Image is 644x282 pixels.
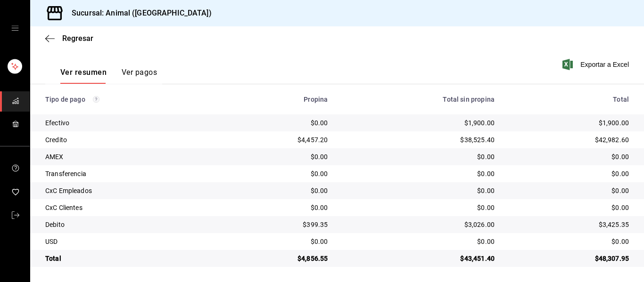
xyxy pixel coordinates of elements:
div: Total [45,254,215,263]
button: Ver pagos [122,68,157,84]
span: Regresar [62,34,93,43]
svg: Los pagos realizados con Pay y otras terminales son montos brutos. [93,96,99,103]
div: $0.00 [343,186,495,195]
button: Regresar [45,34,93,43]
div: $0.00 [510,152,629,161]
div: $42,982.60 [510,135,629,145]
div: navigation tabs [60,68,157,84]
div: Tipo de pago [45,96,215,103]
button: Exportar a Excel [564,59,629,70]
div: $399.35 [230,220,328,229]
div: $0.00 [510,186,629,195]
div: $0.00 [343,203,495,212]
div: $0.00 [510,169,629,178]
div: $0.00 [230,186,328,195]
div: $3,026.00 [343,220,495,229]
button: open drawer [11,24,19,32]
button: Ver resumen [60,68,107,84]
div: $38,525.40 [343,135,495,145]
div: Transferencia [45,169,215,178]
div: $4,457.20 [230,135,328,145]
div: $0.00 [230,152,328,161]
div: Total [510,96,629,103]
div: Debito [45,220,215,229]
div: Efectivo [45,118,215,128]
div: $0.00 [510,203,629,212]
div: $0.00 [510,237,629,246]
div: $43,451.40 [343,254,495,263]
div: $1,900.00 [343,118,495,128]
div: CxC Clientes [45,203,215,212]
div: $3,425.35 [510,220,629,229]
div: $0.00 [230,118,328,128]
div: Total sin propina [343,96,495,103]
div: $0.00 [230,203,328,212]
div: USD [45,237,215,246]
div: $1,900.00 [510,118,629,128]
div: $0.00 [343,152,495,161]
div: Credito [45,135,215,145]
div: AMEX [45,152,215,161]
div: Propina [230,96,328,103]
div: $4,856.55 [230,254,328,263]
div: CxC Empleados [45,186,215,195]
div: $0.00 [343,237,495,246]
div: $0.00 [230,237,328,246]
h3: Sucursal: Animal ([GEOGRAPHIC_DATA]) [64,8,212,19]
div: $0.00 [230,169,328,178]
div: $48,307.95 [510,254,629,263]
div: $0.00 [343,169,495,178]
